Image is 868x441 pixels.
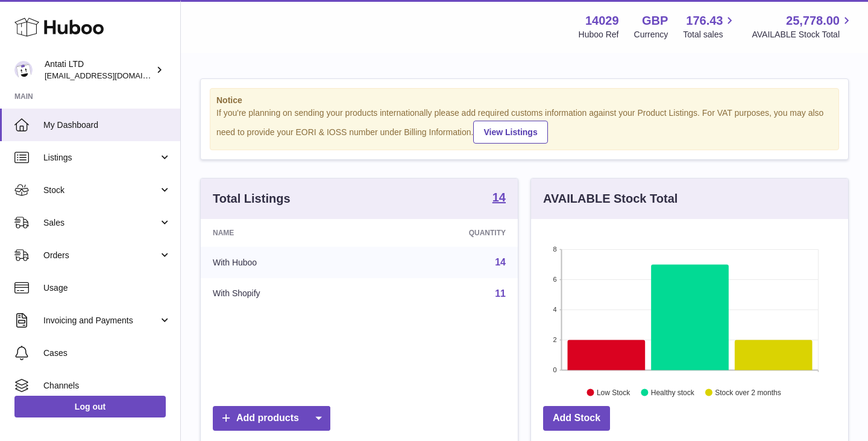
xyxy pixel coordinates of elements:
[43,185,159,196] span: Stock
[651,388,695,396] text: Healthy stock
[372,219,518,247] th: Quantity
[216,95,832,106] strong: Notice
[45,59,153,81] div: Antati LTD
[492,191,506,203] strong: 14
[43,347,171,359] span: Cases
[213,191,291,207] h3: Total Listings
[492,191,506,206] a: 14
[43,315,159,326] span: Invoicing and Payments
[642,13,668,29] strong: GBP
[585,13,619,29] strong: 14029
[216,107,832,144] div: If you're planning on sending your products internationally please add required customs informati...
[43,152,159,163] span: Listings
[473,121,547,144] a: View Listings
[45,71,177,80] span: [EMAIL_ADDRESS][DOMAIN_NAME]
[752,13,854,40] a: 25,778.00 AVAILABLE Stock Total
[786,13,840,29] span: 25,778.00
[553,276,556,283] text: 6
[683,13,737,40] a: 176.43 Total sales
[579,29,619,40] div: Huboo Ref
[14,396,166,417] a: Log out
[634,29,668,40] div: Currency
[201,247,372,278] td: With Huboo
[201,278,372,309] td: With Shopify
[553,246,556,253] text: 8
[43,380,171,392] span: Channels
[752,29,854,40] span: AVAILABLE Stock Total
[201,219,372,247] th: Name
[543,191,678,207] h3: AVAILABLE Stock Total
[43,250,159,261] span: Orders
[43,119,171,131] span: My Dashboard
[495,288,506,299] a: 11
[553,336,556,343] text: 2
[553,366,556,373] text: 0
[715,388,781,396] text: Stock over 2 months
[43,217,159,229] span: Sales
[213,406,330,431] a: Add products
[553,306,556,313] text: 4
[14,61,33,79] img: toufic@antatiskin.com
[43,282,171,294] span: Usage
[597,388,631,396] text: Low Stock
[543,406,610,431] a: Add Stock
[683,29,737,40] span: Total sales
[686,13,723,29] span: 176.43
[495,257,506,267] a: 14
